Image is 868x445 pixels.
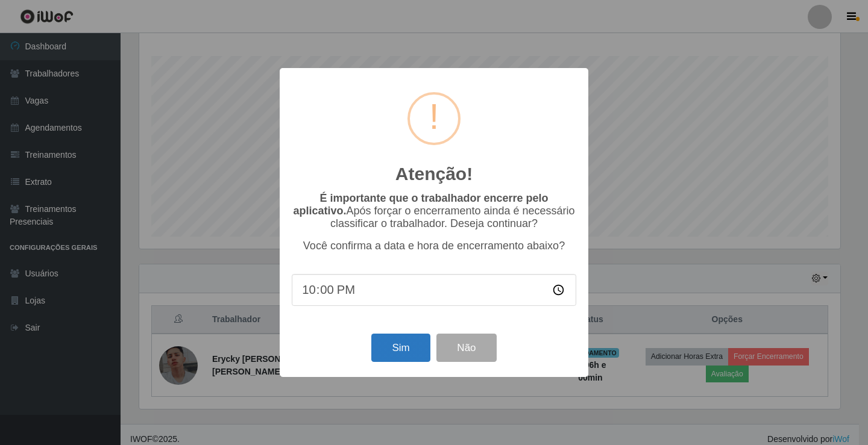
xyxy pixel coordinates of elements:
[293,192,548,217] b: É importante que o trabalhador encerre pelo aplicativo.
[292,240,576,252] p: Você confirma a data e hora de encerramento abaixo?
[371,334,430,362] button: Sim
[292,192,576,230] p: Após forçar o encerramento ainda é necessário classificar o trabalhador. Deseja continuar?
[395,163,473,185] h2: Atenção!
[436,334,496,362] button: Não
